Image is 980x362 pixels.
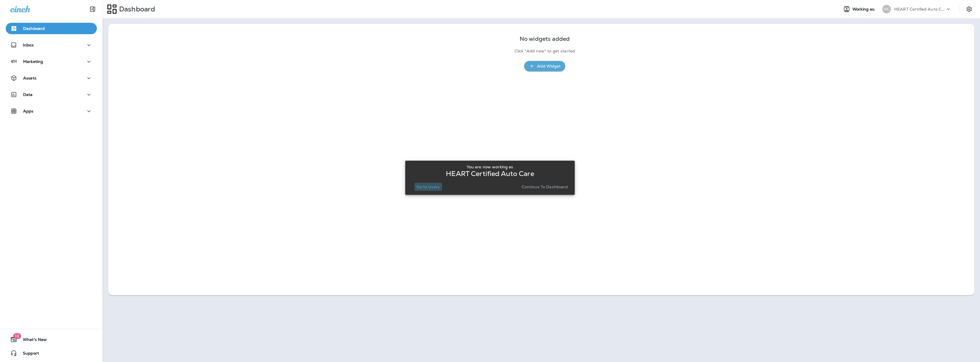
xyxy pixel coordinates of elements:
button: Collapse Sidebar [85,3,101,15]
button: Go to Users [414,183,442,191]
div: HC [882,5,891,13]
p: Go to Users [416,185,440,189]
p: You are now working as [467,165,513,169]
p: Dashboard [23,26,45,31]
button: Marketing [6,56,97,67]
p: Continue to Dashboard [522,185,568,189]
button: Support [6,347,97,359]
button: Continue to Dashboard [519,183,570,191]
p: HEART Certified Auto Care [446,171,534,176]
p: Assets [23,76,36,80]
button: Data [6,89,97,100]
button: Inbox [6,39,97,51]
span: 10 [13,333,21,339]
button: 10What's New [6,334,97,345]
span: What's New [17,337,47,344]
p: Data [23,92,33,97]
button: Apps [6,105,97,117]
button: Dashboard [6,23,97,34]
span: Working as: [852,7,877,12]
p: Marketing [23,59,43,64]
span: Support [17,351,39,358]
button: Assets [6,72,97,84]
p: Dashboard [117,5,155,13]
button: Settings [964,4,974,14]
p: HEART Certified Auto Care [894,7,946,11]
p: Apps [23,109,34,113]
p: Inbox [23,43,34,47]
